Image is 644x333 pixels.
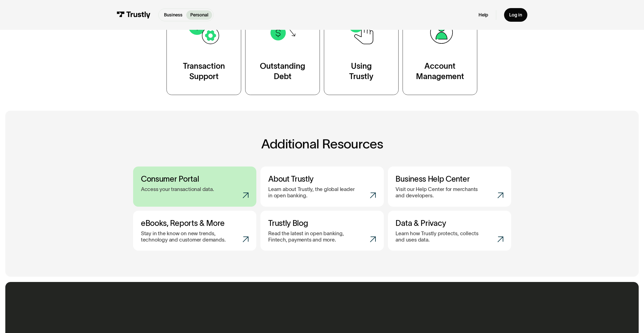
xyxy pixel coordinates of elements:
p: Visit our Help Center for merchants and developers. [396,186,484,199]
a: Consumer PortalAccess your transactional data. [133,166,256,207]
img: Trustly Logo [117,11,151,18]
div: Log in [509,12,522,18]
a: AccountManagement [403,1,477,95]
h3: Trustly Blog [268,219,376,228]
p: Access your transactional data. [141,186,214,193]
div: Transaction Support [183,61,225,82]
p: Business [164,12,182,18]
p: Stay in the know on new trends, technology and customer demands. [141,230,230,243]
a: Help [479,12,488,18]
a: Data & PrivacyLearn how Trustly protects, collects and uses data. [388,211,511,251]
a: TransactionSupport [167,1,241,95]
a: About TrustlyLearn about Trustly, the global leader in open banking. [260,166,384,207]
p: Learn about Trustly, the global leader in open banking. [268,186,357,199]
p: Learn how Trustly protects, collects and uses data. [396,230,484,243]
a: OutstandingDebt [245,1,320,95]
a: Trustly BlogRead the latest in open banking, Fintech, payments and more. [260,211,384,251]
a: eBooks, Reports & MoreStay in the know on new trends, technology and customer demands. [133,211,256,251]
h3: Consumer Portal [141,174,248,184]
a: Business Help CenterVisit our Help Center for merchants and developers. [388,166,511,207]
div: Using Trustly [349,61,373,82]
h2: Additional Resources [133,137,511,151]
p: Personal [190,12,208,18]
h3: Data & Privacy [396,219,503,228]
h3: About Trustly [268,174,376,184]
a: UsingTrustly [324,1,399,95]
h3: eBooks, Reports & More [141,219,248,228]
p: Read the latest in open banking, Fintech, payments and more. [268,230,357,243]
a: Personal [186,10,212,20]
div: Outstanding Debt [260,61,305,82]
a: Log in [504,8,527,22]
h3: Business Help Center [396,174,503,184]
div: Account Management [416,61,464,82]
a: Business [160,10,186,20]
